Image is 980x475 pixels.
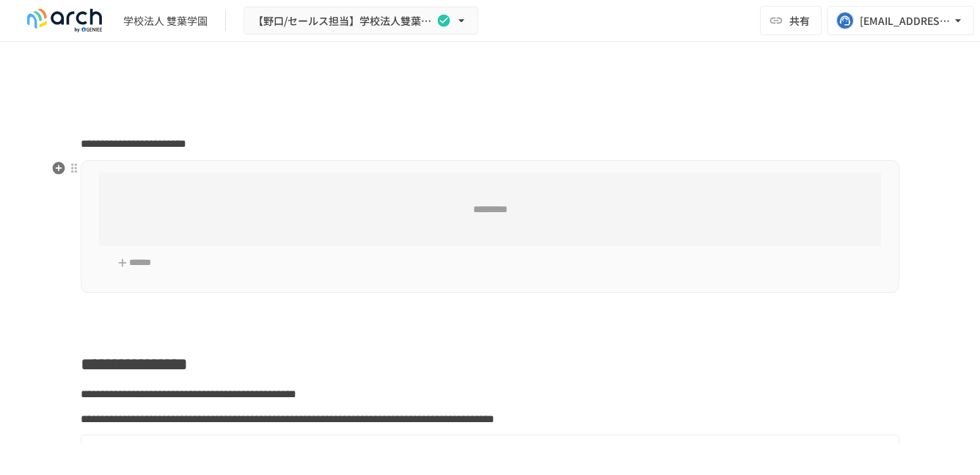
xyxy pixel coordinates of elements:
[253,12,434,30] span: 【野口/セールス担当】学校法人雙葉学園様_初期設定サポート
[789,12,810,29] span: 共有
[760,6,822,35] button: 共有
[860,12,951,30] div: [EMAIL_ADDRESS][DOMAIN_NAME]
[123,13,208,29] div: 学校法人 雙葉学園
[244,7,478,35] button: 【野口/セールス担当】学校法人雙葉学園様_初期設定サポート
[18,9,111,32] img: logo-default@2x-9cf2c760.svg
[827,6,974,35] button: [EMAIL_ADDRESS][DOMAIN_NAME]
